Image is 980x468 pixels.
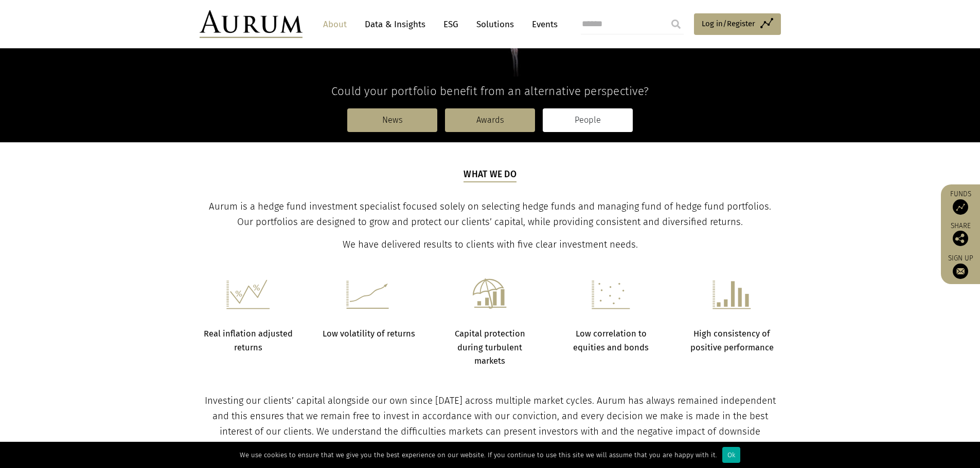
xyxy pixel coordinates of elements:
h5: What we do [464,168,516,182]
span: Log in/Register [702,17,755,30]
a: ESG [438,15,464,34]
img: Access Funds [953,199,968,215]
h4: Could your portfolio benefit from an alternative perspective? [200,84,781,98]
a: About [318,15,352,34]
a: Funds [946,190,975,215]
a: Log in/Register [694,13,781,35]
strong: High consistency of positive performance [690,329,774,352]
div: Share [946,222,975,246]
strong: Low correlation to equities and bonds [573,329,649,352]
div: Ok [722,447,740,463]
img: Sign up to our newsletter [953,264,968,279]
a: Data & Insights [360,15,431,34]
strong: Low volatility of returns [323,329,415,339]
span: Aurum is a hedge fund investment specialist focused solely on selecting hedge funds and managing ... [209,201,771,228]
input: Submit [666,14,686,34]
a: People [543,108,633,132]
span: Investing our clients’ capital alongside our own since [DATE] across multiple market cycles. Auru... [205,395,776,453]
a: Solutions [471,15,519,34]
strong: Real inflation adjusted returns [204,329,293,352]
span: We have delivered results to clients with five clear investment needs. [343,239,638,250]
img: Aurum [200,10,302,38]
a: Awards [445,108,535,132]
a: Events [527,15,558,34]
a: News [347,108,437,132]
strong: Capital protection during turbulent markets [455,329,525,366]
img: Share this post [953,231,968,246]
a: Sign up [946,254,975,279]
